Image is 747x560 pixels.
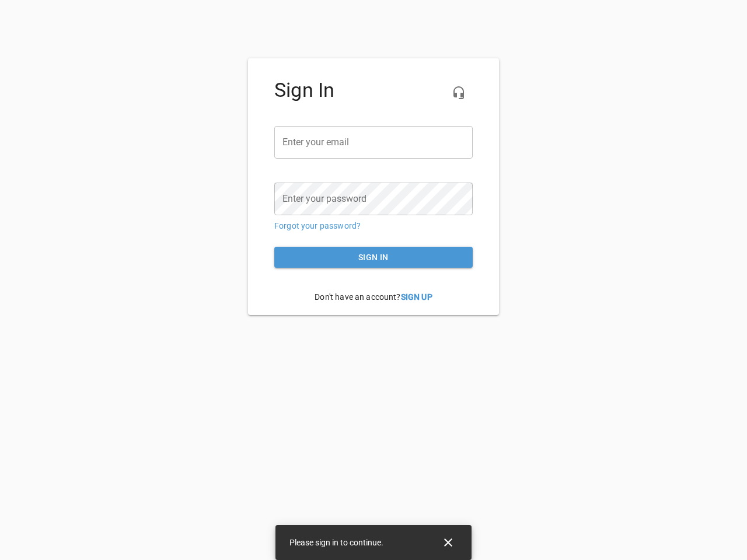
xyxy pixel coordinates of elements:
a: Sign Up [401,292,432,302]
button: Live Chat [445,79,473,107]
p: Don't have an account? [274,282,473,312]
span: Sign in [284,250,463,265]
a: Forgot your password? [274,221,361,230]
button: Close [434,528,462,556]
h4: Sign In [274,79,473,102]
button: Sign in [274,247,473,268]
span: Please sign in to continue. [289,538,383,547]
